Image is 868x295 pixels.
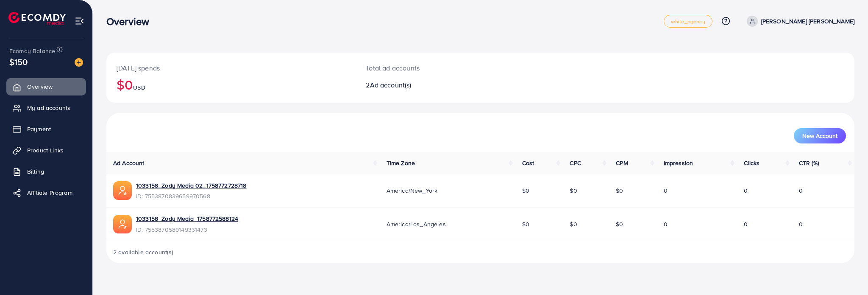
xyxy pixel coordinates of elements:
[6,142,86,159] a: Product Links
[113,181,132,200] img: ic-ads-acc.e4c84228.svg
[136,214,238,223] a: 1033158_Zody Media_1758772588124
[744,159,760,167] span: Clicks
[106,15,156,28] h3: Overview
[6,184,86,201] a: Affiliate Program
[616,159,628,167] span: CPM
[6,121,86,138] a: Payment
[370,80,412,90] span: Ad account(s)
[794,128,846,143] button: New Account
[522,159,534,167] span: Cost
[366,81,532,89] h2: 2
[27,188,72,197] span: Affiliate Program
[744,220,748,228] span: 0
[616,220,623,228] span: $0
[387,220,446,228] span: America/Los_Angeles
[117,63,345,73] p: [DATE] spends
[664,220,668,228] span: 0
[27,104,70,112] span: My ad accounts
[671,19,705,24] span: white_agency
[744,186,748,195] span: 0
[133,83,145,92] span: USD
[802,133,837,139] span: New Account
[664,15,712,28] a: white_agency
[9,56,28,68] span: $150
[799,186,803,195] span: 0
[9,47,55,55] span: Ecomdy Balance
[27,125,51,133] span: Payment
[136,225,238,234] span: ID: 7553870589149331473
[799,220,803,228] span: 0
[6,99,86,116] a: My ad accounts
[522,220,529,228] span: $0
[27,82,53,91] span: Overview
[113,215,132,233] img: ic-ads-acc.e4c84228.svg
[366,63,532,73] p: Total ad accounts
[664,159,693,167] span: Impression
[387,186,438,195] span: America/New_York
[136,181,247,190] a: 1033158_Zody Media 02_1758772728718
[113,159,145,167] span: Ad Account
[27,146,64,155] span: Product Links
[664,186,668,195] span: 0
[522,186,529,195] span: $0
[570,186,577,195] span: $0
[6,163,86,180] a: Billing
[616,186,623,195] span: $0
[570,220,577,228] span: $0
[75,16,84,26] img: menu
[387,159,415,167] span: Time Zone
[27,167,44,176] span: Billing
[6,78,86,95] a: Overview
[136,192,247,200] span: ID: 7553870839659970568
[8,12,66,25] img: logo
[799,159,819,167] span: CTR (%)
[570,159,581,167] span: CPC
[743,16,854,27] a: [PERSON_NAME] [PERSON_NAME]
[117,76,345,93] h2: $0
[75,58,83,67] img: image
[761,16,854,26] p: [PERSON_NAME] [PERSON_NAME]
[113,248,174,256] span: 2 available account(s)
